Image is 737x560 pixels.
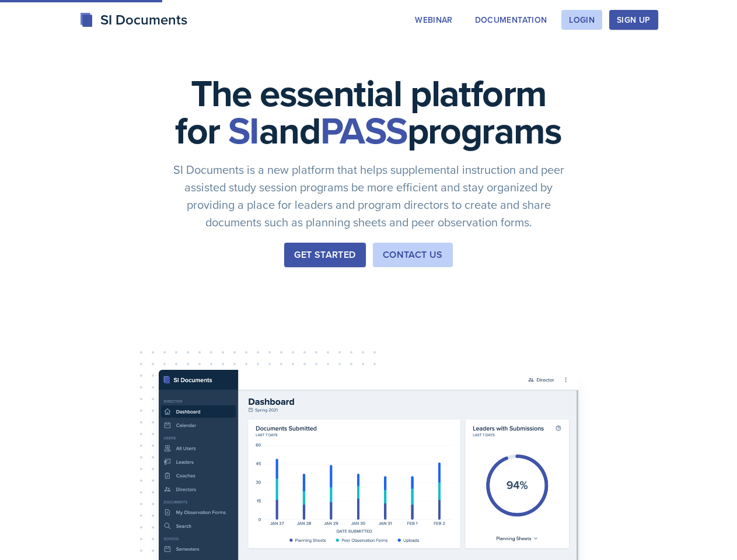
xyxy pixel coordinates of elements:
button: Contact Us [373,243,453,267]
button: Sign Up [609,10,658,30]
div: Login [569,15,595,24]
div: SI Documents [79,9,187,30]
div: Get Started [294,248,355,262]
div: Webinar [415,15,452,24]
button: Webinar [407,10,460,30]
button: Get Started [284,243,365,267]
div: Contact Us [383,248,443,262]
button: Login [561,10,602,30]
div: Documentation [475,15,547,24]
div: Sign Up [617,15,650,24]
button: Documentation [467,10,555,30]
